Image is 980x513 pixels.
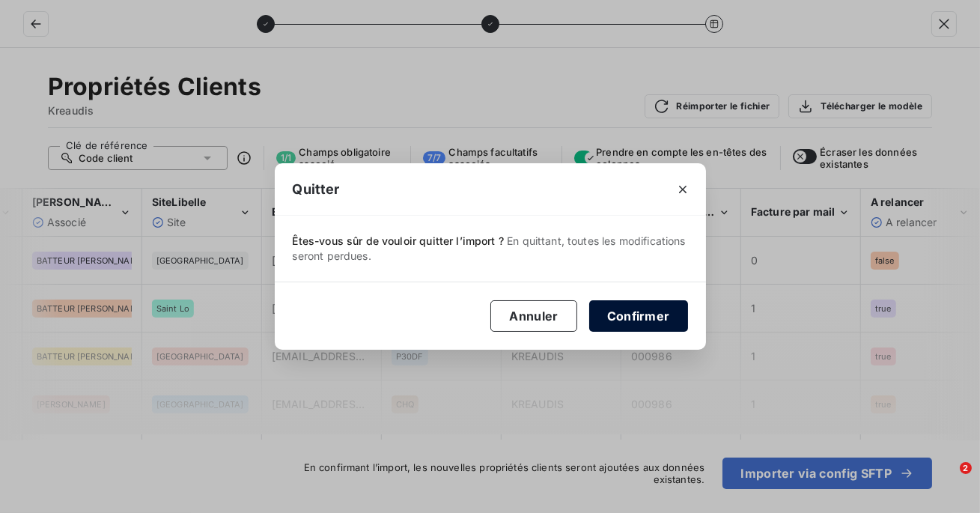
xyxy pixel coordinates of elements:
[490,300,576,332] button: Annuler
[589,300,688,332] button: Confirmer
[293,179,340,199] span: Quitter
[275,216,706,282] span: Êtes-vous sûr de vouloir quitter l’import ?
[960,462,972,474] span: 2
[929,462,965,498] iframe: Intercom live chat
